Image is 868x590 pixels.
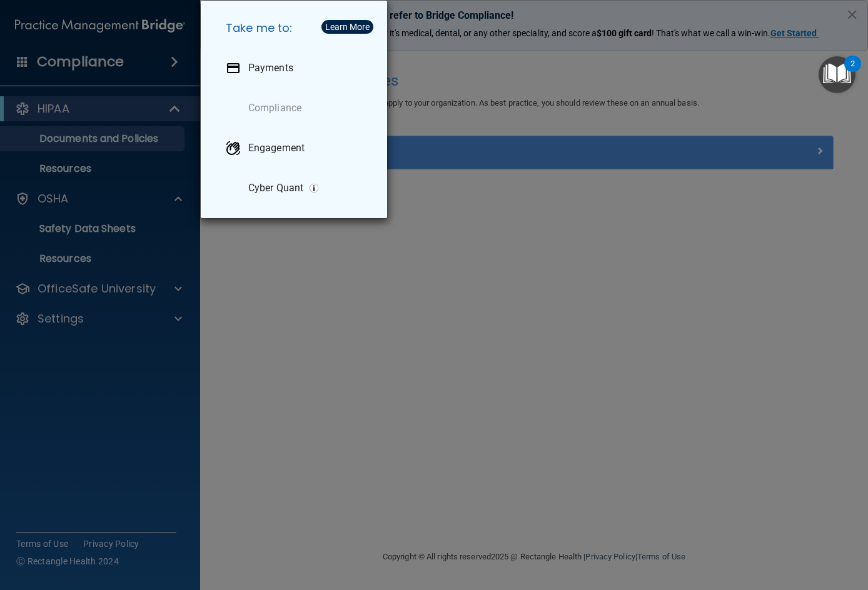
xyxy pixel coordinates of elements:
button: Open Resource Center, 2 new notifications [819,56,855,93]
div: Learn More [325,22,370,31]
p: Payments [248,62,293,74]
a: Compliance [216,91,377,126]
a: Cyber Quant [216,171,377,206]
p: Cyber Quant [248,182,303,194]
a: Payments [216,51,377,86]
button: Learn More [321,20,373,34]
h5: Take me to: [216,11,377,46]
p: Engagement [248,142,305,154]
a: Engagement [216,131,377,166]
div: 2 [850,64,855,80]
